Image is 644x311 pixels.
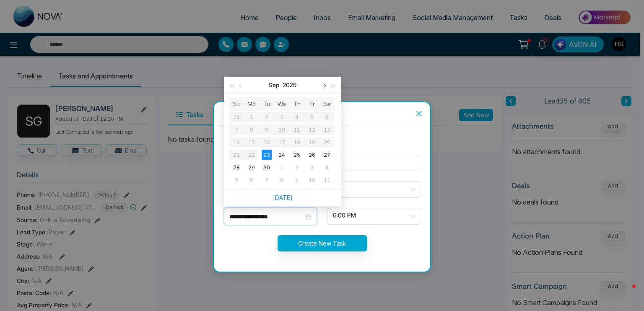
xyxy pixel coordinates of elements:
[247,162,257,172] div: 29
[259,97,274,111] th: Tu
[229,174,244,186] td: 2025-10-05
[219,135,425,145] div: Lead Name : Srinivas
[289,97,304,111] th: Th
[319,97,335,111] th: Sa
[304,148,319,161] td: 2025-09-26
[229,161,244,174] td: 2025-09-28
[231,162,241,172] div: 28
[304,97,319,111] th: Fr
[615,282,636,303] iframe: Intercom live chat
[277,175,287,185] div: 8
[408,102,430,125] button: Close
[304,161,319,174] td: 2025-10-03
[259,148,274,161] td: 2025-09-23
[244,174,259,186] td: 2025-10-06
[274,174,289,186] td: 2025-10-08
[278,235,367,251] button: Create New Task
[274,148,289,161] td: 2025-09-24
[307,162,317,172] div: 3
[292,162,302,172] div: 2
[269,77,279,93] button: Sep
[247,175,257,185] div: 6
[231,175,241,185] div: 5
[289,148,304,161] td: 2025-09-25
[319,174,335,186] td: 2025-10-11
[292,150,302,160] div: 25
[289,174,304,186] td: 2025-10-09
[292,175,302,185] div: 9
[289,161,304,174] td: 2025-10-02
[283,77,296,93] button: 2025
[262,150,272,160] div: 23
[322,162,332,172] div: 4
[304,174,319,186] td: 2025-10-10
[277,162,287,172] div: 1
[319,161,335,174] td: 2025-10-04
[273,194,293,201] a: [DATE]
[229,97,244,111] th: Su
[277,150,287,160] div: 24
[262,162,272,172] div: 30
[333,209,414,223] span: 6:00 PM
[274,97,289,111] th: We
[307,150,317,160] div: 26
[319,148,335,161] td: 2025-09-27
[415,110,422,117] span: close
[259,161,274,174] td: 2025-09-30
[322,150,332,160] div: 27
[322,175,332,185] div: 11
[259,174,274,186] td: 2025-10-07
[307,175,317,185] div: 10
[274,161,289,174] td: 2025-10-01
[244,161,259,174] td: 2025-09-29
[262,175,272,185] div: 7
[244,97,259,111] th: Mo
